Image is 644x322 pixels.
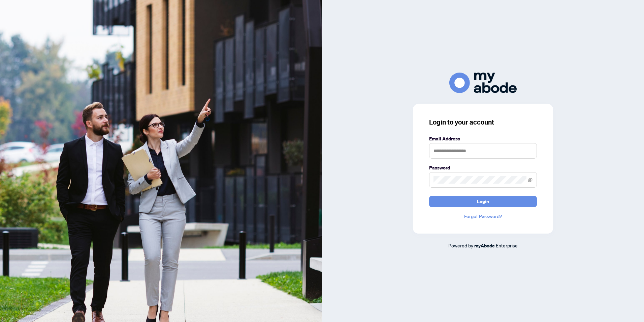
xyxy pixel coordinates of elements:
button: Login [429,196,537,207]
a: myAbode [474,242,495,249]
span: Enterprise [496,242,518,248]
span: Powered by [448,242,473,248]
label: Email Address [429,135,537,142]
a: Forgot Password? [429,213,537,220]
span: eye-invisible [528,178,533,182]
img: ma-logo [449,73,517,93]
label: Password [429,164,537,171]
h3: Login to your account [429,117,537,127]
span: Login [477,196,489,207]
